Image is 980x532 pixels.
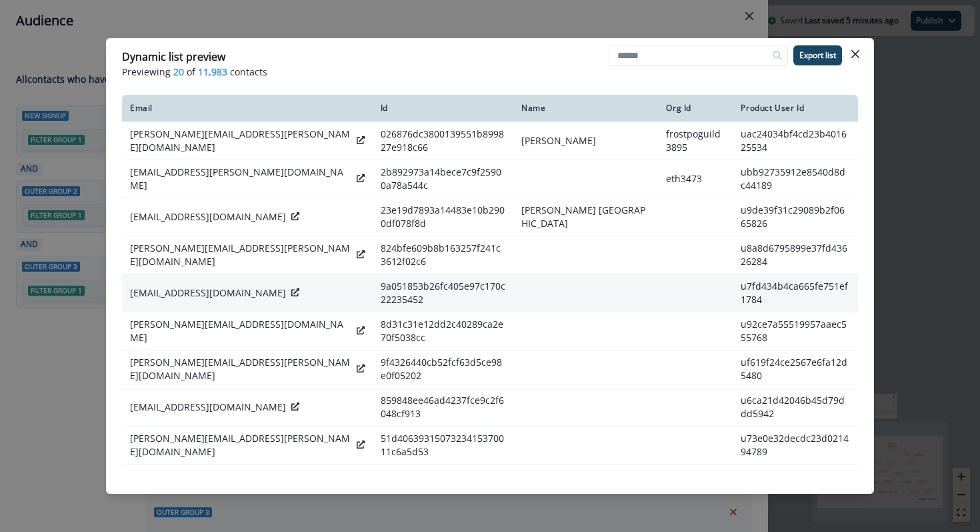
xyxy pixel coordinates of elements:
[373,198,514,236] td: 23e19d7893a14483e10b2900df078f8d
[381,103,506,113] div: Id
[733,350,858,388] td: uf619f24ce2567e6fa12d5480
[741,103,850,113] div: Product User Id
[733,464,858,502] td: u4ea0c387fc0d57c779502157
[130,127,351,154] p: [PERSON_NAME][EMAIL_ADDRESS][PERSON_NAME][DOMAIN_NAME]
[373,388,514,426] td: 859848ee46ad4237fce9c2f6048cf913
[373,350,514,388] td: 9f4326440cb52fcf63d5ce98e0f05202
[666,103,725,113] div: Org Id
[130,432,351,459] p: [PERSON_NAME][EMAIL_ADDRESS][PERSON_NAME][DOMAIN_NAME]
[658,121,733,160] td: frostpoguild3895
[733,388,858,426] td: u6ca21d42046b45d79ddd5942
[130,166,351,192] p: [EMAIL_ADDRESS][PERSON_NAME][DOMAIN_NAME]
[373,121,514,160] td: 026876dc3800139551b899827e918c66
[733,160,858,198] td: ubb92735912e8540d8dc44189
[373,236,514,274] td: 824bfe609b8b163257f241c3612f02c6
[130,356,351,382] p: [PERSON_NAME][EMAIL_ADDRESS][PERSON_NAME][DOMAIN_NAME]
[373,312,514,350] td: 8d31c31e12dd2c40289ca2e70f5038cc
[173,65,184,79] span: 20
[513,121,658,160] td: [PERSON_NAME]
[122,65,858,79] p: Previewing of contacts
[130,286,286,300] p: [EMAIL_ADDRESS][DOMAIN_NAME]
[793,45,842,65] button: Export list
[521,103,650,113] div: Name
[373,274,514,312] td: 9a051853b26fc405e97c170c22235452
[733,121,858,160] td: uac24034bf4cd23b401625534
[130,318,351,344] p: [PERSON_NAME][EMAIL_ADDRESS][DOMAIN_NAME]
[799,51,836,60] p: Export list
[733,198,858,236] td: u9de39f31c29089b2f0665826
[845,43,866,65] button: Close
[130,210,286,224] p: [EMAIL_ADDRESS][DOMAIN_NAME]
[733,426,858,464] td: u73e0e32decdc23d021494789
[130,242,351,268] p: [PERSON_NAME][EMAIL_ADDRESS][PERSON_NAME][DOMAIN_NAME]
[733,236,858,274] td: u8a8d6795899e37fd43626284
[122,49,225,65] p: Dynamic list preview
[733,312,858,350] td: u92ce7a55519957aaec555768
[733,274,858,312] td: u7fd434b4ca665fe751ef1784
[658,160,733,198] td: eth3473
[373,464,514,502] td: 91f821be7fe5e4f228f6f4e9ef966e21
[130,401,286,414] p: [EMAIL_ADDRESS][DOMAIN_NAME]
[130,103,365,113] div: Email
[373,160,514,198] td: 2b892973a14bece7c9f25900a78a544c
[513,198,658,236] td: [PERSON_NAME] [GEOGRAPHIC_DATA]
[198,65,227,79] span: 11,983
[373,426,514,464] td: 51d4063931507323415370011c6a5d53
